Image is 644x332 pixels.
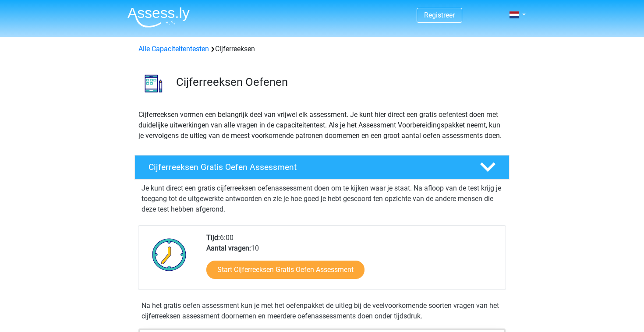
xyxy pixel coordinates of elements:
[138,300,506,321] div: Na het gratis oefen assessment kun je met het oefenpakket de uitleg bij de veelvoorkomende soorte...
[135,65,172,102] img: cijferreeksen
[138,45,209,53] a: Alle Capaciteitentesten
[424,11,455,19] a: Registreer
[206,261,364,279] a: Start Cijferreeksen Gratis Oefen Assessment
[200,233,505,290] div: 6:00 10
[147,233,191,276] img: Klok
[127,7,190,28] img: Assessly
[149,162,466,172] h4: Cijferreeksen Gratis Oefen Assessment
[142,183,502,215] p: Je kunt direct een gratis cijferreeksen oefenassessment doen om te kijken waar je staat. Na afloo...
[176,75,502,89] h3: Cijferreeksen Oefenen
[138,109,506,141] p: Cijferreeksen vormen een belangrijk deel van vrijwel elk assessment. Je kunt hier direct een grat...
[206,233,220,242] b: Tijd:
[131,155,513,180] a: Cijferreeksen Gratis Oefen Assessment
[135,44,509,54] div: Cijferreeksen
[206,244,251,252] b: Aantal vragen:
